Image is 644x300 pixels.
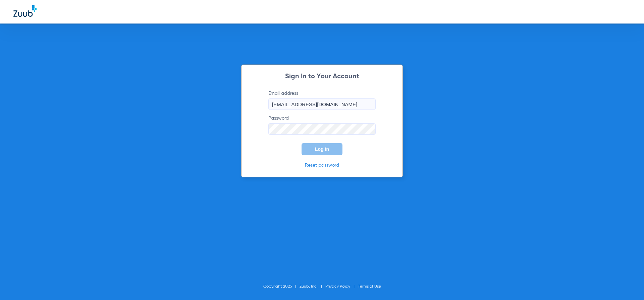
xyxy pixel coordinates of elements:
[325,285,350,289] a: Privacy Policy
[300,283,325,290] li: Zuub, Inc.
[268,115,376,135] label: Password
[358,285,381,289] a: Terms of Use
[315,146,329,152] span: Log In
[302,143,342,155] button: Log In
[13,5,37,17] img: Zuub Logo
[268,123,376,135] input: Password
[268,98,376,110] input: Email address
[268,90,376,110] label: Email address
[263,283,300,290] li: Copyright 2025
[305,163,339,168] a: Reset password
[258,73,386,80] h2: Sign In to Your Account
